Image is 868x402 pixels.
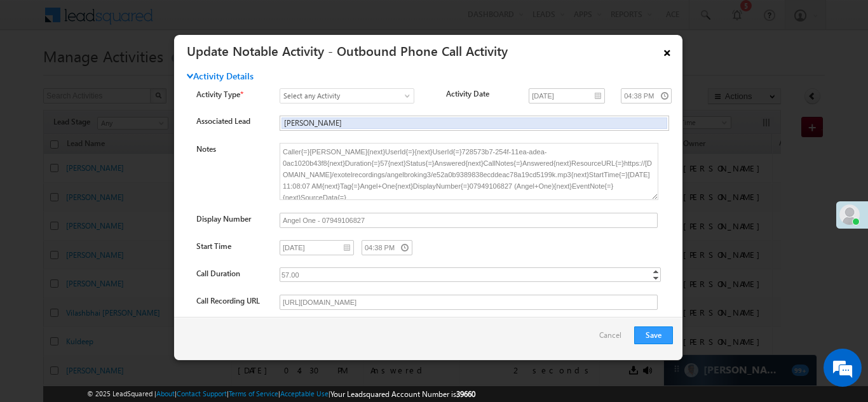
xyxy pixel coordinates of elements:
button: Save [634,326,673,344]
a: × [656,39,678,62]
a: Update Notable Activity - Outbound Phone Call Activity [187,41,508,59]
span: Activity Details [187,70,254,82]
a: Terms of Service [229,389,278,398]
span: © 2025 LeadSquared | | | | | [87,388,475,400]
img: d_60004797649_company_0_60004797649 [22,67,53,83]
div: 57.00 [280,267,656,282]
label: Activity Type [196,88,267,100]
em: Submit [186,312,231,329]
label: Call Duration [196,269,240,278]
span: Select any Activity [280,90,400,102]
a: Acceptable Use [280,389,329,398]
a: Contact Support [177,389,227,398]
label: Display Number [196,214,251,224]
a: Select any Activity [280,88,414,104]
a: Cancel [599,326,628,351]
span: 39660 [456,389,475,399]
label: Notes [196,144,216,154]
label: Activity Date [446,88,517,100]
div: Minimize live chat window [208,6,239,37]
label: Associated Lead [196,116,267,127]
label: Start Time [196,241,231,251]
div: Leave a message [66,67,214,83]
textarea: Type your message and click 'Submit' [17,117,232,301]
span: [PERSON_NAME] [284,118,635,128]
span: Your Leadsquared Account Number is [330,389,475,399]
a: About [156,389,175,398]
label: Call Recording URL [196,296,260,305]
